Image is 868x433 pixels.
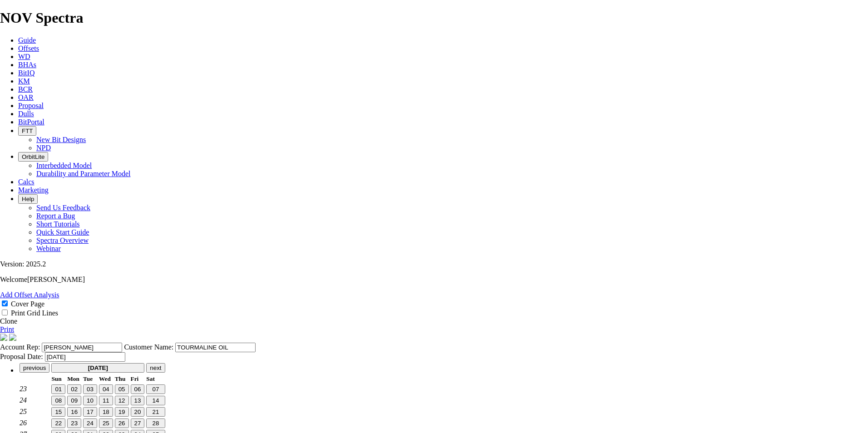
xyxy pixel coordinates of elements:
a: Proposal [18,102,44,109]
a: BCR [18,85,33,93]
a: Report a Bug [36,212,75,220]
span: 23 [71,420,78,427]
label: Print Grid Lines [11,309,58,317]
span: 09 [71,397,78,404]
button: OrbitLite [18,152,48,162]
em: 23 [20,385,27,393]
button: 24 [83,418,97,428]
a: Marketing [18,186,49,194]
strong: [DATE] [88,364,108,371]
a: OAR [18,93,34,101]
button: 27 [131,418,145,428]
span: FTT [22,128,33,134]
a: NPD [36,144,51,152]
button: 12 [115,396,129,405]
button: 14 [146,396,165,405]
button: 20 [131,407,145,417]
span: Offsets [18,44,39,52]
a: Durability and Parameter Model [36,170,131,177]
span: 24 [87,420,94,427]
span: OrbitLite [22,153,44,160]
button: 06 [131,384,145,394]
small: Friday [131,375,139,382]
button: 25 [99,418,113,428]
a: BitPortal [18,118,44,126]
span: 10 [87,397,94,404]
span: next [150,364,161,371]
em: 26 [20,419,27,427]
button: 07 [146,384,165,394]
span: 07 [153,386,159,393]
span: 22 [55,420,62,427]
button: next [146,363,165,373]
label: Cover Page [11,300,44,308]
button: 28 [146,418,165,428]
a: Quick Start Guide [36,228,89,236]
em: 24 [20,396,27,404]
small: Saturday [146,375,155,382]
span: previous [23,364,46,371]
span: Dulls [18,110,34,118]
label: Customer Name: [124,343,173,351]
a: KM [18,77,30,85]
span: 20 [134,408,141,415]
span: 27 [134,420,141,427]
button: 02 [67,384,81,394]
button: 15 [51,407,65,417]
a: Send Us Feedback [36,204,90,212]
small: Thursday [115,375,126,382]
a: New Bit Designs [36,136,86,143]
small: Wednesday [99,375,111,382]
img: cover-graphic.e5199e77.png [9,334,16,341]
span: 11 [103,397,109,404]
small: Sunday [51,375,61,382]
span: 02 [71,386,78,393]
span: 17 [87,408,94,415]
span: 06 [134,386,141,393]
span: 13 [134,397,141,404]
span: 25 [103,420,109,427]
span: 05 [118,386,125,393]
span: [PERSON_NAME] [27,276,85,283]
button: 26 [115,418,129,428]
button: 18 [99,407,113,417]
button: 01 [51,384,65,394]
span: 03 [87,386,94,393]
button: 08 [51,396,65,405]
button: 03 [83,384,97,394]
button: 13 [131,396,145,405]
span: 26 [118,420,125,427]
span: 14 [153,397,159,404]
button: previous [20,363,49,373]
a: Calcs [18,178,35,186]
span: 21 [153,408,159,415]
span: 01 [55,386,62,393]
span: 16 [71,408,78,415]
button: 05 [115,384,129,394]
a: WD [18,53,30,60]
span: 19 [118,408,125,415]
span: 15 [55,408,62,415]
a: Short Tutorials [36,220,80,228]
button: 17 [83,407,97,417]
span: 28 [153,420,159,427]
button: 22 [51,418,65,428]
span: BitIQ [18,69,35,77]
span: 04 [103,386,109,393]
button: 16 [67,407,81,417]
button: 09 [67,396,81,405]
button: 23 [67,418,81,428]
a: BHAs [18,61,36,69]
button: 11 [99,396,113,405]
button: 21 [146,407,165,417]
span: Guide [18,36,36,44]
button: 19 [115,407,129,417]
